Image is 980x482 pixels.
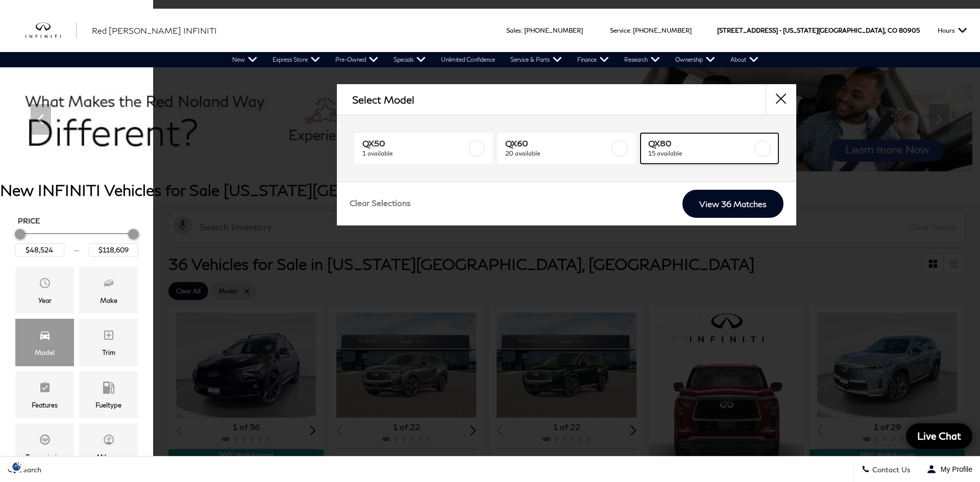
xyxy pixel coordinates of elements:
a: [STREET_ADDRESS] • [US_STATE][GEOGRAPHIC_DATA], CO 80905 [717,27,920,34]
span: 20 available [505,148,609,159]
span: My Profile [937,465,972,473]
span: [STREET_ADDRESS] • [717,9,781,52]
a: infiniti [26,22,77,39]
span: Fueltype [103,379,115,399]
span: Search [16,465,41,474]
a: New [225,52,265,67]
div: Year [38,295,52,306]
a: [PHONE_NUMBER] [633,27,692,34]
a: About [723,52,766,67]
span: Sales [506,27,521,34]
div: Fueltype [95,399,121,411]
div: MakeMake [79,267,138,314]
span: Service [610,27,630,34]
span: Contact Us [870,465,911,474]
span: [US_STATE][GEOGRAPHIC_DATA], [783,9,886,52]
span: Red [PERSON_NAME] INFINITI [92,26,217,35]
a: QX501 available [355,133,493,164]
a: Ownership [668,52,723,67]
span: Mileage [103,431,115,451]
span: CO [888,9,897,52]
a: Unlimited Confidence [433,52,503,67]
div: Minimum Price [15,229,25,239]
div: Trim [102,347,115,358]
div: YearYear [15,267,74,314]
a: QX8015 available [641,133,778,164]
div: Mileage [96,451,121,463]
h5: Price [18,216,135,225]
a: [PHONE_NUMBER] [524,27,583,34]
span: : [630,27,631,34]
button: Open user profile menu [919,456,980,482]
a: Finance [570,52,617,67]
a: Red [PERSON_NAME] INFINITI [92,24,217,37]
div: Transmission [26,451,64,463]
span: 15 available [648,148,752,159]
div: TrimTrim [79,319,138,366]
a: Pre-Owned [328,52,386,67]
input: Minimum [15,243,64,257]
img: INFINITI [26,22,77,39]
span: Year [39,274,51,295]
div: Previous [31,104,51,135]
span: Features [39,379,51,399]
div: MileageMileage [79,423,138,470]
span: 1 available [362,148,467,159]
input: Maximum [89,243,138,257]
a: View 36 Matches [682,190,783,218]
span: : [521,27,523,34]
a: QX6020 available [498,133,635,164]
div: Make [100,295,117,306]
span: Make [103,274,115,295]
span: QX80 [648,138,752,148]
span: Live Chat [912,429,966,442]
span: Model [39,326,51,347]
a: Clear Selections [350,198,411,210]
section: Click to Open Cookie Consent Modal [5,461,29,472]
nav: Main Navigation [225,52,766,67]
img: Opt-Out Icon [5,461,29,472]
a: Research [617,52,668,67]
span: Trim [103,326,115,347]
div: ModelModel [15,319,74,366]
a: Service & Parts [503,52,570,67]
div: FeaturesFeatures [15,371,74,418]
a: Live Chat [906,423,972,449]
span: Transmission [39,431,51,451]
div: Features [32,399,58,411]
div: Model [35,347,55,358]
a: Express Store [265,52,328,67]
div: TransmissionTransmission [15,423,74,470]
h2: Select Model [352,94,414,105]
div: Maximum Price [128,229,138,239]
span: QX50 [362,138,467,148]
div: FueltypeFueltype [79,371,138,418]
a: Specials [386,52,433,67]
button: Open the hours dropdown [933,9,972,52]
button: close [766,84,796,115]
span: 80905 [899,9,920,52]
div: Price [15,225,138,257]
span: QX60 [505,138,609,148]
